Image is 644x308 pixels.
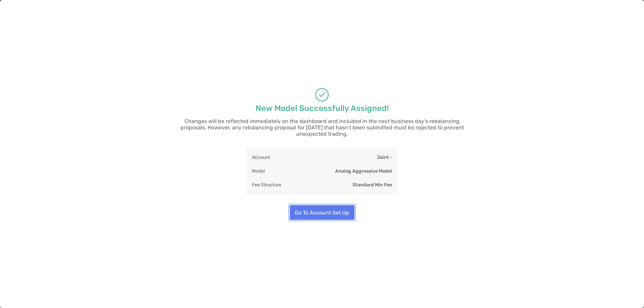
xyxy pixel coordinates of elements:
p: Changes will be reflected immediately on the dashboard and included in the next business day's re... [171,118,473,137]
button: Go To Account Set Up [290,205,355,220]
p: Model [252,167,265,175]
p: Standard Min Fee [353,181,392,189]
p: Analog Aggressive Model [335,167,392,175]
p: Fee Structure [252,181,281,189]
p: Joint - [377,153,392,162]
p: Account [252,153,270,162]
p: New Model Successfully Assigned! [256,104,389,113]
